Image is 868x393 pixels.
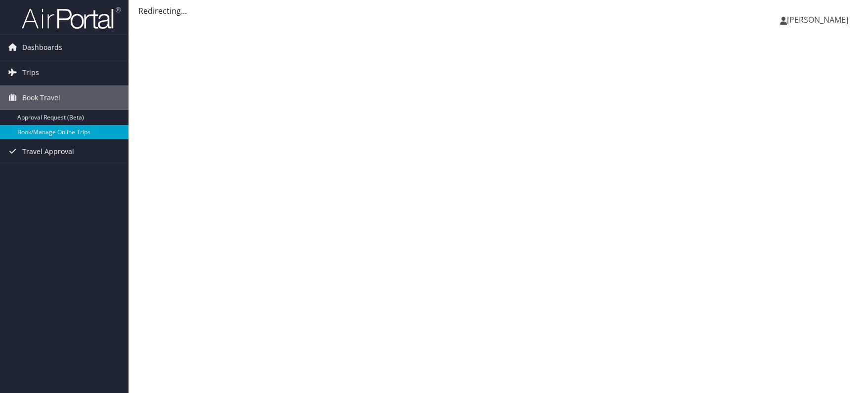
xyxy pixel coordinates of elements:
div: Redirecting... [138,5,858,17]
a: [PERSON_NAME] [780,5,858,35]
span: Trips [22,60,39,85]
span: Travel Approval [22,139,74,164]
span: Dashboards [22,35,62,60]
span: Book Travel [22,85,60,110]
img: airportal-logo.png [22,6,121,30]
span: [PERSON_NAME] [787,14,848,25]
